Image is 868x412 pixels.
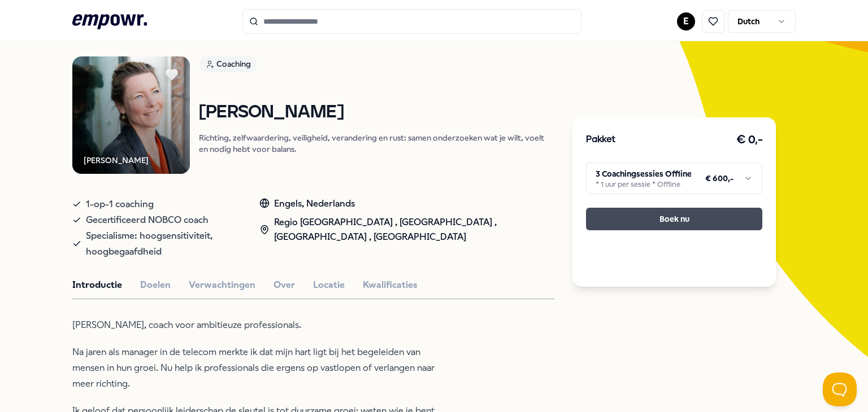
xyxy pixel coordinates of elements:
[86,212,209,228] span: Gecertificeerd NOBCO coach
[86,228,237,260] span: Specialisme: hoogsensitiviteit, hoogbegaafdheid
[259,215,554,244] div: Regio [GEOGRAPHIC_DATA] , [GEOGRAPHIC_DATA] , [GEOGRAPHIC_DATA] , [GEOGRAPHIC_DATA]
[72,56,190,174] img: Product Image
[586,133,615,147] h3: Pakket
[274,278,295,292] button: Over
[199,56,257,72] div: Coaching
[72,344,440,392] p: Na jaren als manager in de telecom merkte ik dat mijn hart ligt bij het begeleiden van mensen in ...
[86,196,154,212] span: 1-op-1 coaching
[72,278,122,292] button: Introductie
[259,196,554,211] div: Engels, Nederlands
[140,278,171,292] button: Doelen
[199,56,554,76] a: Coaching
[363,278,418,292] button: Kwalificaties
[199,132,554,155] p: Richting, zelfwaardering, veiligheid, verandering en rust: samen onderzoeken wat je wilt, voelt e...
[242,9,581,34] input: Search for products, categories or subcategories
[736,131,763,149] h3: € 0,-
[84,154,149,166] div: [PERSON_NAME]
[677,12,695,30] button: E
[199,103,554,122] h1: [PERSON_NAME]
[189,278,255,292] button: Verwachtingen
[313,278,345,292] button: Locatie
[586,208,762,230] button: Boek nu
[72,317,440,333] p: [PERSON_NAME], coach voor ambitieuze professionals.
[823,372,857,406] iframe: Help Scout Beacon - Open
